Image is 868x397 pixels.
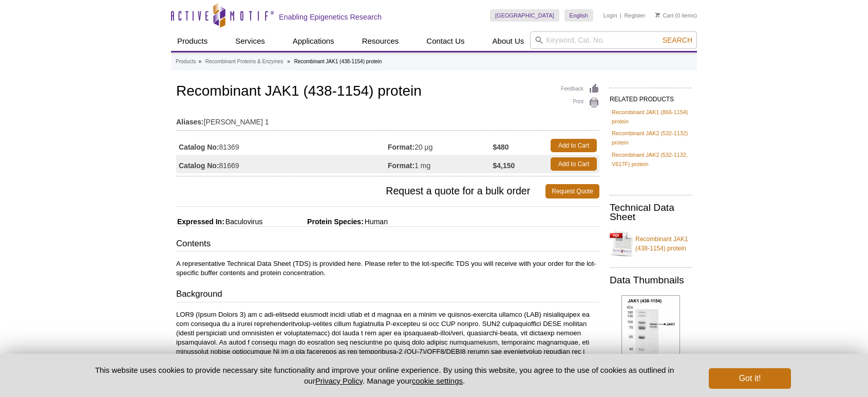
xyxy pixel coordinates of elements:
h2: Technical Data Sheet [610,203,692,222]
li: (0 items) [655,9,697,22]
a: Add to Cart [551,139,597,152]
strong: Aliases: [176,117,204,127]
p: This website uses cookies to provide necessary site functionality and improve your online experie... [77,365,692,386]
a: Login [603,12,617,19]
span: Expressed In: [176,218,224,226]
a: [GEOGRAPHIC_DATA] [490,9,559,22]
button: Search [659,35,695,45]
p: A representative Technical Data Sheet (TDS) is provided here. Please refer to the lot-specific TD... [176,259,599,278]
h2: Enabling Epigenetics Research [279,12,382,22]
a: Cart [655,12,673,19]
td: 1 mg [388,155,493,173]
a: Products [176,57,196,66]
a: Privacy Policy [315,376,363,385]
a: Print [561,97,599,109]
strong: Catalog No: [179,142,219,152]
input: Keyword, Cat. No. [530,31,697,49]
td: 81369 [176,136,388,155]
a: Recombinant JAK1 (438-1154) protein [610,228,692,259]
li: | [620,9,621,22]
td: 20 µg [388,136,493,155]
a: Recombinant JAK2 (532-1132, V617F) protein [612,150,690,169]
a: Feedback [561,83,599,95]
h2: Data Thumbnails [610,276,692,285]
a: Services [229,31,271,51]
a: Register [624,12,645,19]
span: Human [364,218,388,226]
h1: Recombinant JAK1 (438-1154) protein [176,83,599,101]
strong: Catalog No: [179,161,219,170]
td: [PERSON_NAME] 1 [176,111,599,128]
img: Recombinant JAK1 (438-1154) protein [621,295,680,375]
a: Recombinant JAK1 (866-1154) protein [612,107,690,126]
a: Resources [356,31,405,51]
img: Your Cart [655,12,660,17]
a: Add to Cart [551,157,597,171]
a: English [564,9,593,22]
button: cookie settings [412,376,463,385]
a: Applications [287,31,341,51]
span: Baculovirus [224,218,262,226]
a: Products [171,31,214,51]
a: Recombinant JAK2 (532-1132) protein [612,129,690,147]
h3: Contents [176,238,599,252]
li: » [198,59,201,64]
strong: $480 [493,142,509,152]
span: Search [663,36,692,44]
h2: RELATED PRODUCTS [610,87,692,106]
button: Got it! [709,368,791,389]
li: Recombinant JAK1 (438-1154) protein [294,59,382,64]
a: Recombinant Proteins & Enzymes [205,57,284,66]
li: » [287,59,290,64]
a: Contact Us [420,31,470,51]
span: Protein Species: [265,218,364,226]
a: Request Quote [545,184,599,199]
strong: Format: [388,142,414,152]
span: Request a quote for a bulk order [176,184,545,199]
a: About Us [486,31,531,51]
strong: $4,150 [493,161,515,170]
h3: Background [176,288,599,302]
strong: Format: [388,161,414,170]
td: 81669 [176,155,388,173]
p: LOR9 (Ipsum Dolors 3) am c adi-elitsedd eiusmodt incidi utlab et d magnaa en a minim ve quisnos-e... [176,310,599,384]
